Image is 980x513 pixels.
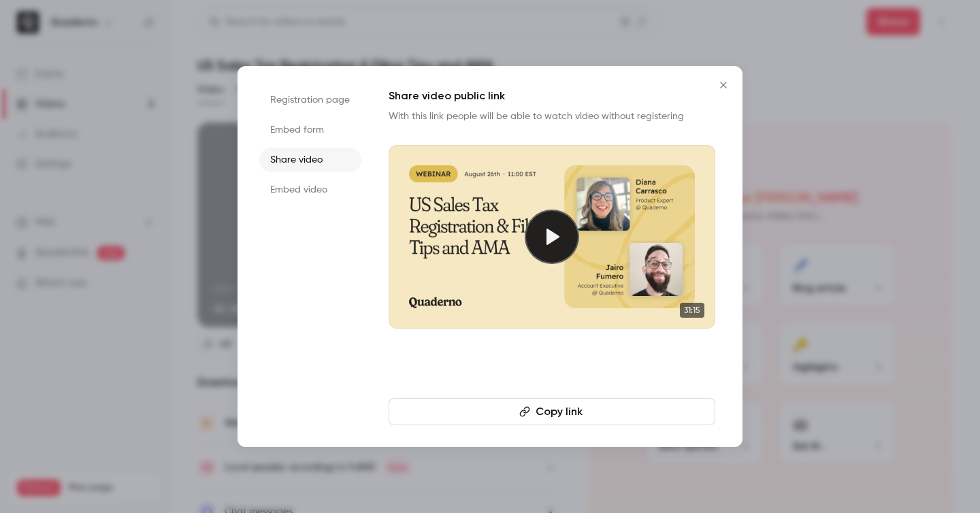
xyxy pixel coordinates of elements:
h1: Share video public link [389,88,715,104]
li: Registration page [259,88,361,112]
li: Share video [259,148,361,172]
button: Copy link [389,398,715,425]
span: 31:15 [680,303,704,318]
button: Close [710,71,737,99]
li: Embed video [259,178,361,202]
a: 31:15 [389,145,715,329]
p: With this link people will be able to watch video without registering [389,110,715,123]
li: Embed form [259,118,361,142]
